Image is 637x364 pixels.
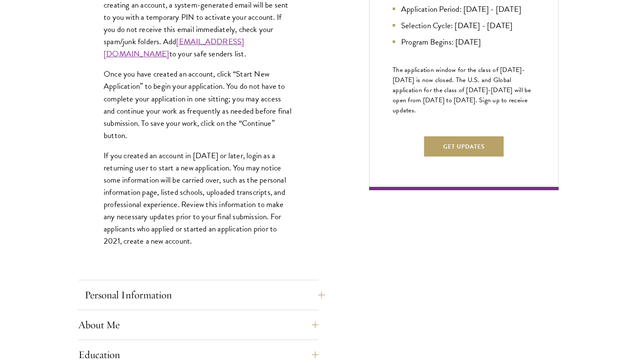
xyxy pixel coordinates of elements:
[78,315,318,335] button: About Me
[104,149,293,247] p: If you created an account in [DATE] or later, login as a returning user to start a new applicatio...
[393,3,535,15] li: Application Period: [DATE] - [DATE]
[424,136,504,157] button: Get Updates
[393,19,535,32] li: Selection Cycle: [DATE] - [DATE]
[85,285,325,305] button: Personal Information
[393,36,535,48] li: Program Begins: [DATE]
[104,68,293,141] p: Once you have created an account, click “Start New Application” to begin your application. You do...
[104,35,244,60] a: [EMAIL_ADDRESS][DOMAIN_NAME]
[393,65,531,115] span: The application window for the class of [DATE]-[DATE] is now closed. The U.S. and Global applicat...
